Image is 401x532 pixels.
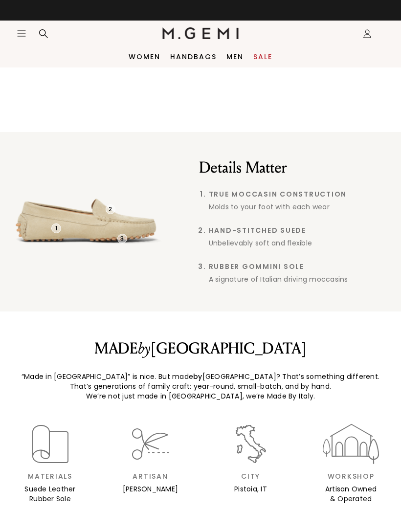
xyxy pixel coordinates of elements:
[100,484,200,494] div: [PERSON_NAME]
[129,422,172,465] img: scissors icon
[51,223,61,233] div: 1
[29,422,72,465] img: leather icon
[209,274,394,284] div: A signature of Italian driving moccasins
[323,422,379,465] img: Workshop icon
[200,484,301,494] div: Pistoia, IT
[17,28,26,38] button: Open site menu
[209,202,394,212] div: Molds to your foot with each wear
[226,53,244,61] a: Men
[129,53,160,61] a: Women
[253,53,272,61] a: Sale
[200,472,301,480] h3: City
[209,238,394,248] div: Unbelievably soft and flexible
[229,422,272,465] img: Italy icon
[209,263,394,270] span: Rubber Gommini Sole
[100,472,200,480] h3: Artisan
[301,484,401,504] div: Artisan Owned & Operated
[170,53,217,61] a: Handbags
[106,204,115,214] div: 2
[209,190,394,198] span: True Moccasin Construction
[138,339,151,358] em: by
[117,234,127,244] div: 3
[301,472,401,480] h3: Workshop
[193,372,202,381] strong: by
[209,226,394,234] span: Hand-Stitched Suede
[162,27,239,39] img: M.Gemi
[199,158,394,177] h2: Details Matter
